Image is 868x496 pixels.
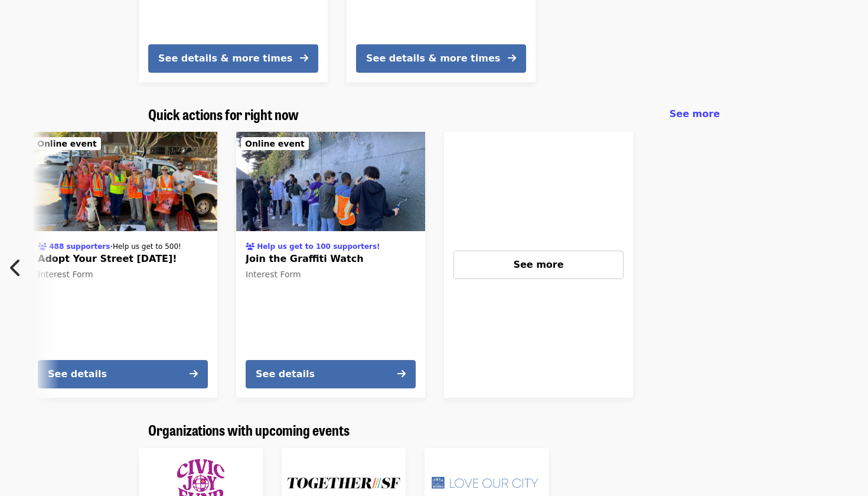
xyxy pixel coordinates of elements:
[256,367,315,381] div: See details
[356,44,526,73] button: See details & more times
[670,107,720,121] a: See more
[148,419,350,440] span: Organizations with upcoming events
[158,51,292,66] div: See details & more times
[48,367,107,381] div: See details
[28,132,217,231] img: Adopt Your Street Today! organized by SF Public Works
[513,259,563,270] span: See more
[28,132,217,398] a: See details for "Adopt Your Street Today!"
[245,139,305,148] span: Online event
[397,368,406,380] i: arrow-right icon
[246,252,416,266] span: Join the Graffiti Watch
[139,422,729,439] div: Organizations with upcoming events
[670,108,720,119] span: See more
[508,53,516,64] i: arrow-right icon
[38,270,93,279] span: Interest Form
[444,132,633,398] a: See more
[246,242,254,251] i: users icon
[257,242,380,251] span: Help us get to 100 supporters!
[453,251,624,279] button: See more
[246,360,416,388] button: See details
[236,132,425,398] a: See details for "Join the Graffiti Watch"
[366,51,500,66] div: See details & more times
[148,103,299,124] span: Quick actions for right now
[38,360,208,388] button: See details
[113,242,181,251] span: Help us get to 500!
[49,242,110,251] span: 488 supporters
[38,252,208,266] span: Adopt Your Street [DATE]!
[139,106,729,123] div: Quick actions for right now
[148,106,299,123] a: Quick actions for right now
[190,368,198,380] i: arrow-right icon
[38,239,181,252] div: ·
[236,132,425,231] img: Join the Graffiti Watch organized by SF Public Works
[148,44,318,73] button: See details & more times
[37,139,97,148] span: Online event
[10,257,22,279] i: chevron-left icon
[246,270,301,279] span: Interest Form
[300,53,308,64] i: arrow-right icon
